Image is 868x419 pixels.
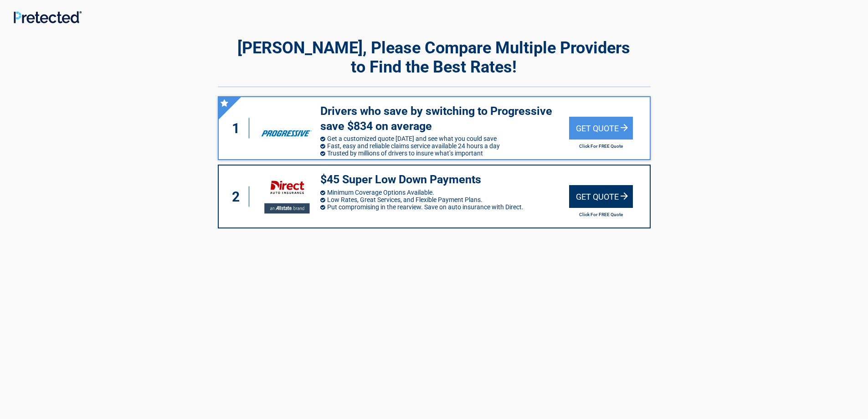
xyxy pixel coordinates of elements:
[320,150,569,157] li: Trusted by millions of drivers to insure what’s important
[569,144,633,149] h2: Click For FREE Quote
[320,172,569,187] h3: $45 Super Low Down Payments
[218,38,651,77] h2: [PERSON_NAME], Please Compare Multiple Providers to Find the Best Rates!
[320,135,569,142] li: Get a customized quote [DATE] and see what you could save
[569,212,633,217] h2: Click For FREE Quote
[14,11,82,23] img: Main Logo
[569,185,633,208] div: Get Quote
[320,142,569,150] li: Fast, easy and reliable claims service available 24 hours a day
[320,196,569,203] li: Low Rates, Great Services, and Flexible Payment Plans.
[569,117,633,140] div: Get Quote
[257,114,315,142] img: progressive's logo
[320,203,569,211] li: Put compromising in the rearview. Save on auto insurance with Direct.
[320,189,569,196] li: Minimum Coverage Options Available.
[228,186,250,207] div: 2
[257,174,315,219] img: directauto's logo
[228,118,250,139] div: 1
[320,104,569,134] h3: Drivers who save by switching to Progressive save $834 on average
